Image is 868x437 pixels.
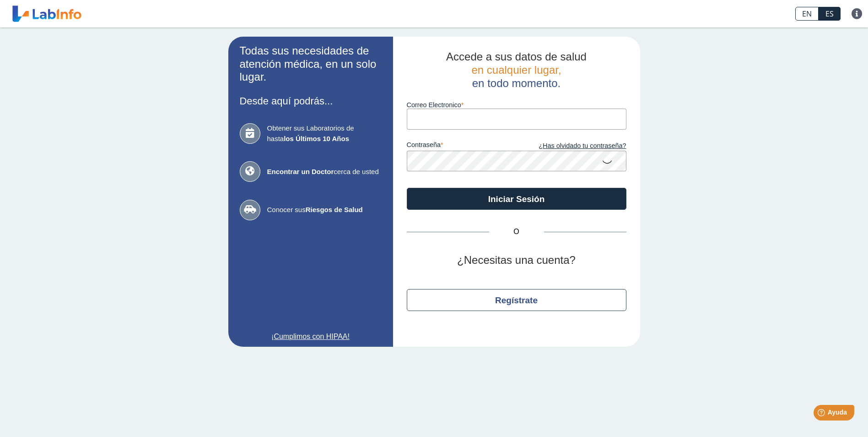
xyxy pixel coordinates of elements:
[240,331,382,342] a: ¡Cumplimos con HIPAA!
[407,289,626,311] button: Regístrate
[267,123,382,144] span: Obtener sus Laboratorios de hasta
[819,7,841,21] a: ES
[267,167,382,177] span: cerca de usted
[407,254,626,267] h2: ¿Necesitas una cuenta?
[407,101,626,109] label: Correo Electronico
[240,44,382,84] h2: Todas sus necesidades de atención médica, en un solo lugar.
[795,7,819,21] a: EN
[407,188,626,210] button: Iniciar Sesión
[517,141,626,151] a: ¿Has olvidado tu contraseña?
[472,77,561,89] span: en todo momento.
[407,141,517,151] label: contraseña
[240,95,382,107] h3: Desde aquí podrás...
[306,206,363,213] b: Riesgos de Salud
[267,205,382,215] span: Conocer sus
[471,64,561,76] span: en cualquier lugar,
[446,50,587,63] span: Accede a sus datos de salud
[267,168,334,175] b: Encontrar un Doctor
[284,135,349,142] b: los Últimos 10 Años
[787,401,858,427] iframe: Help widget launcher
[489,226,544,237] span: O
